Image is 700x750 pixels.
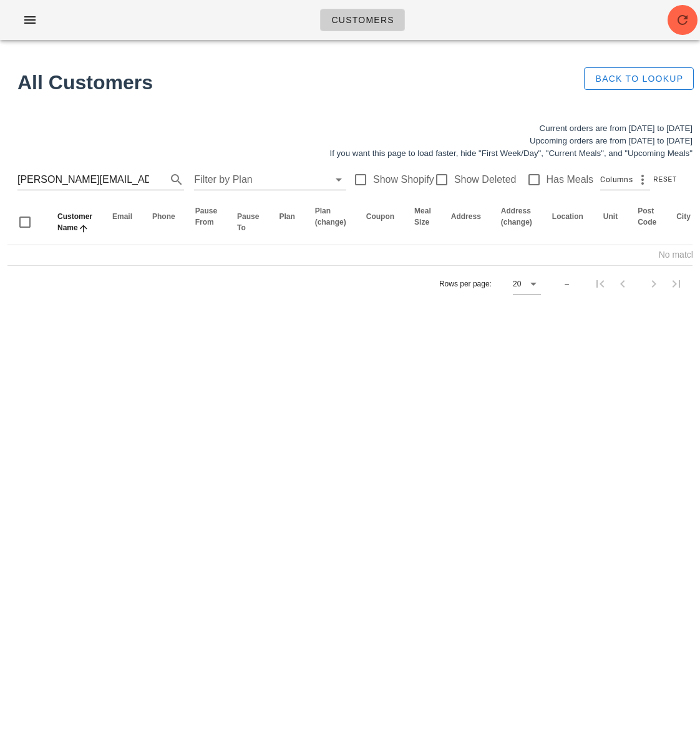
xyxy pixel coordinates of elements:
[194,170,346,190] div: Filter by Plan
[57,212,92,232] span: Customer Name
[195,207,217,226] span: Pause From
[491,200,542,245] th: Address (change): Not sorted. Activate to sort ascending.
[237,212,259,232] span: Pause To
[628,200,666,245] th: Post Code: Not sorted. Activate to sort ascending.
[439,266,541,302] div: Rows per page:
[676,212,691,221] span: City
[331,15,394,25] span: Customers
[441,200,491,245] th: Address: Not sorted. Activate to sort ascending.
[320,9,405,31] a: Customers
[653,176,677,183] span: Reset
[513,278,521,290] div: 20
[142,200,185,245] th: Phone: Not sorted. Activate to sort ascending.
[638,207,656,226] span: Post Code
[584,67,694,90] button: Back to Lookup
[305,200,356,245] th: Plan (change): Not sorted. Activate to sort ascending.
[47,200,102,245] th: Customer Name: Sorted ascending. Activate to sort descending.
[152,212,175,221] span: Phone
[185,200,227,245] th: Pause From: Not sorted. Activate to sort ascending.
[227,200,269,245] th: Pause To: Not sorted. Activate to sort ascending.
[603,212,618,221] span: Unit
[414,207,431,226] span: Meal Size
[404,200,441,245] th: Meal Size: Not sorted. Activate to sort ascending.
[501,207,532,226] span: Address (change)
[513,274,541,294] div: 20Rows per page:
[595,74,683,84] span: Back to Lookup
[102,200,142,245] th: Email: Not sorted. Activate to sort ascending.
[373,173,434,186] label: Show Shopify
[112,212,132,221] span: Email
[17,67,569,97] h1: All Customers
[593,200,628,245] th: Unit: Not sorted. Activate to sort ascending.
[542,200,593,245] th: Location: Not sorted. Activate to sort ascending.
[366,212,394,221] span: Coupon
[279,212,294,221] span: Plan
[269,200,304,245] th: Plan: Not sorted. Activate to sort ascending.
[600,173,633,186] span: Columns
[552,212,583,221] span: Location
[600,170,650,190] div: Columns
[547,173,594,186] label: Has Meals
[356,200,404,245] th: Coupon: Not sorted. Activate to sort ascending.
[454,173,517,186] label: Show Deleted
[315,207,346,226] span: Plan (change)
[451,212,481,221] span: Address
[650,173,683,186] button: Reset
[565,278,569,290] div: –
